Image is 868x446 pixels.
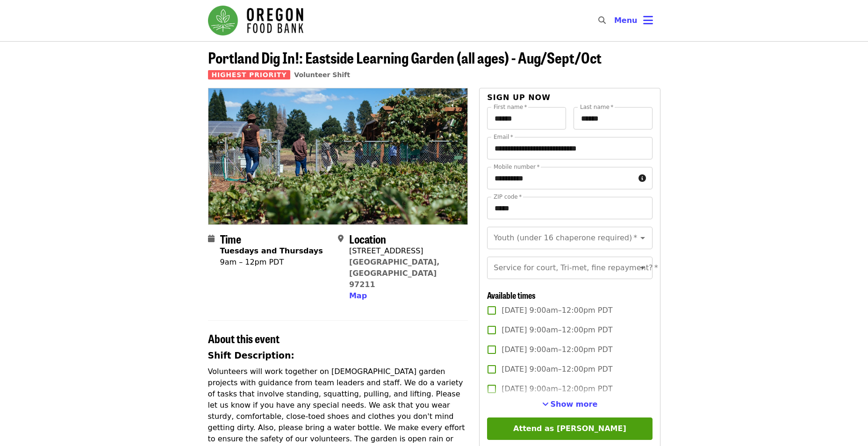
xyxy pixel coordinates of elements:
a: [GEOGRAPHIC_DATA], [GEOGRAPHIC_DATA] 97211 [349,258,440,289]
span: Show more [551,400,598,409]
label: ZIP code [494,194,522,200]
span: [DATE] 9:00am–12:00pm PDT [502,383,612,395]
img: Portland Dig In!: Eastside Learning Garden (all ages) - Aug/Sept/Oct organized by Oregon Food Bank [208,88,468,224]
label: Last name [580,104,613,110]
span: [DATE] 9:00am–12:00pm PDT [502,344,612,355]
input: First name [487,107,566,129]
span: About this event [208,330,280,346]
strong: Tuesdays and Thursdays [220,246,323,255]
button: Toggle account menu [607,9,660,32]
label: Mobile number [494,164,539,170]
i: bars icon [643,14,653,27]
img: Oregon Food Bank - Home [208,6,303,36]
button: Attend as [PERSON_NAME] [487,417,652,440]
i: map-marker-alt icon [338,234,344,243]
span: Portland Dig In!: Eastside Learning Garden (all ages) - Aug/Sept/Oct [208,46,602,68]
span: Sign up now [487,93,551,102]
input: Email [487,137,652,159]
span: [DATE] 9:00am–12:00pm PDT [502,364,612,375]
a: Volunteer Shift [294,71,350,79]
i: circle-info icon [638,174,646,183]
button: Map [349,290,367,302]
input: Mobile number [487,167,634,189]
span: Menu [614,16,638,25]
button: Open [636,231,649,245]
button: See more timeslots [542,399,598,410]
label: First name [494,104,527,110]
input: ZIP code [487,197,652,219]
span: Highest Priority [208,70,291,79]
span: Map [349,291,367,300]
input: Search [611,9,619,32]
span: Time [220,230,241,247]
input: Last name [574,107,653,129]
div: [STREET_ADDRESS] [349,245,460,257]
div: 9am – 12pm PDT [220,257,323,268]
span: [DATE] 9:00am–12:00pm PDT [502,305,612,316]
i: calendar icon [208,234,215,243]
strong: Shift Description: [208,351,294,360]
i: search icon [598,16,606,25]
span: Location [349,230,386,247]
button: Open [636,261,649,274]
span: Available times [487,289,536,301]
span: [DATE] 9:00am–12:00pm PDT [502,324,612,336]
label: Email [494,134,513,140]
